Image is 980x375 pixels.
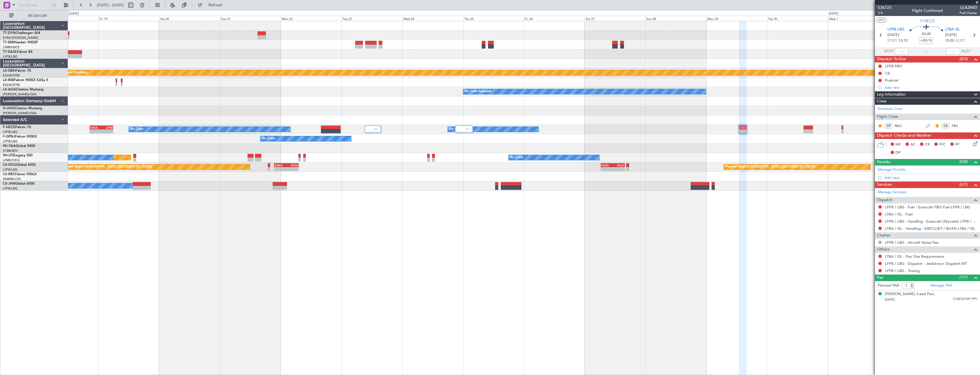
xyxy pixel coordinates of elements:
span: [DATE] [945,32,957,38]
span: Services [877,182,892,188]
span: Dispatch [877,197,893,203]
img: arrow-gray.svg [374,128,377,130]
div: KSEA [90,126,101,129]
span: [DATE] [887,32,899,38]
div: - [286,167,298,171]
a: LFPB / LBG - Towing [885,268,920,273]
span: CS-DOU [3,163,16,167]
input: --:-- [895,48,909,55]
div: Thu 25 [463,16,524,21]
div: - [613,167,624,171]
span: 9H-LPZ [3,154,14,157]
div: CP [884,123,893,129]
span: F-HECD [920,18,935,24]
a: LFPB / LBG - Handling - ExecuJet (Skyvalet) LFPB / LBG [885,219,977,224]
a: LTBA / ISL - Handling - EXECUJET / BILEN LTBA / ISL [885,226,975,231]
a: Manage Permits [878,167,905,173]
div: - [275,167,286,171]
a: Manage Services [878,189,906,195]
span: LX-AOA [3,88,16,91]
a: FCBB/BZV [3,149,18,153]
span: LX-GBH [3,69,15,72]
span: LFPB LBG [887,27,904,33]
div: No Crew [510,153,523,162]
input: Trip Number [17,1,50,9]
div: - [601,167,613,171]
a: LFMD/CEQ [3,158,19,162]
div: No Crew Sabadell [465,87,491,96]
span: Crew [877,98,887,105]
a: CS-DOUGlobal 6500 [3,163,36,167]
button: All Aircraft [6,11,62,20]
span: 1/4 [878,11,891,15]
span: CS-RRC [3,173,15,176]
div: No Crew [262,134,275,143]
div: Wed 24 [402,16,463,21]
a: LX-GBHFalcon 7X [3,69,31,72]
div: Fri 19 [98,16,159,21]
span: Pref Charter [959,11,977,15]
button: UTC [876,17,886,23]
div: HTZA [601,164,613,167]
div: Planned Maint [GEOGRAPHIC_DATA] ([GEOGRAPHIC_DATA]) [62,163,152,171]
a: D-IJHOCitation Mustang [3,107,42,110]
span: 02:45 [922,31,931,37]
span: LTBA ISL [945,27,960,33]
div: Sun 28 [645,16,706,21]
span: ETOT [887,38,897,44]
span: LX-INB [3,78,14,82]
img: arrow-gray.svg [466,128,469,130]
div: EGKK [275,164,286,167]
span: CS-JHH [3,182,15,186]
span: Leg Information [877,91,906,98]
a: EVRA/[PERSON_NAME] [3,36,38,40]
span: ELDT [956,38,965,44]
span: FFC [939,142,946,148]
div: Wed 1 [828,16,889,21]
span: T7-EAGL [3,50,17,54]
div: Fri 26 [524,16,585,21]
span: FP [955,142,959,148]
span: Flight Crew [877,114,898,120]
a: LFPB/LBG [3,55,18,59]
span: AC [910,142,915,148]
span: F-HECD [3,126,15,129]
a: LX-AOACitation Mustang [3,88,44,91]
a: LFPB / LBG - Aircraft Noise Fee [885,240,938,245]
div: Tue 23 [342,16,402,21]
span: Permits [877,159,890,166]
a: 9H-YAAGlobal 5000 [3,144,35,148]
span: Dispatch Checks and Weather [877,132,931,139]
span: C74ZX21NP (PP) [953,297,977,302]
a: LFPB/LBG [3,139,18,144]
button: Refresh [195,1,229,10]
label: Planned PAX [878,283,899,289]
a: Schedule Crew [878,106,903,112]
div: [DATE] [69,11,79,16]
div: CS [941,123,950,129]
a: T7-EAGLFalcon 8X [3,50,33,54]
div: HTZA [286,164,298,167]
span: 15:55 [945,38,954,44]
div: CB [885,71,890,76]
a: LFPB/LBG [3,130,18,134]
div: No Crew [130,125,143,134]
a: LFPB / LBG - Dispatch - JetAdvisor Dispatch MT [885,261,967,266]
a: LX-INBFalcon 900EX EASy II [3,78,48,82]
span: T7-DYN [3,31,16,35]
a: LFPB/LBG [3,186,18,191]
span: F-GPNJ [3,135,15,138]
a: 9H-LPZLegacy 500 [3,154,33,157]
span: (0/3) [959,56,968,62]
div: Sat 20 [159,16,220,21]
span: ALDT [961,49,971,54]
div: - [101,130,113,133]
div: Sun 21 [220,16,281,21]
div: Mon 29 [706,16,767,21]
a: LFPB / LBG - Fuel - ExecuJet FBO Fuel LFPB / LBG [885,205,970,209]
span: (0/7) [959,182,968,187]
span: DP [895,150,901,156]
span: (0/0) [959,159,968,165]
span: Others [877,246,889,253]
span: CR [925,142,930,148]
